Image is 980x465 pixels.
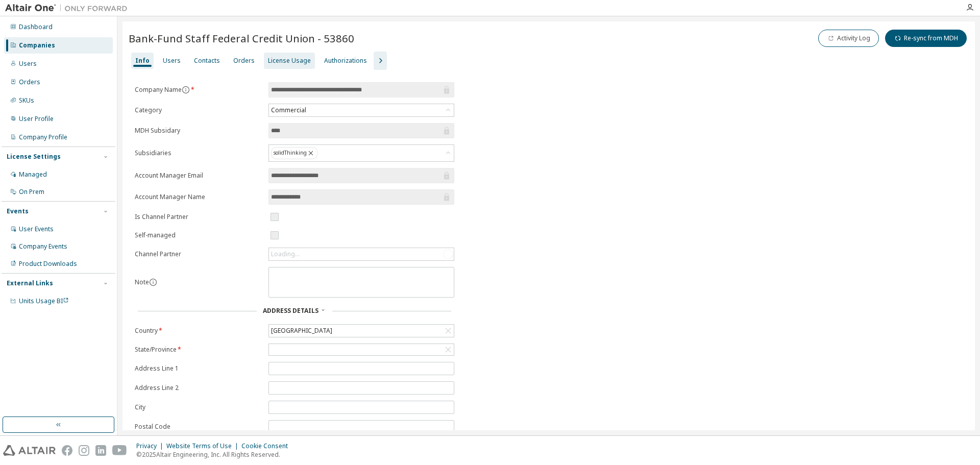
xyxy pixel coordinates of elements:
img: Altair One [5,3,133,13]
div: Loading... [271,250,300,258]
label: Subsidiaries [135,149,262,157]
div: Company Events [19,242,67,251]
div: Cookie Consent [241,442,294,450]
label: State/Province [135,346,262,354]
button: information [182,86,190,94]
div: Dashboard [19,23,53,31]
div: Privacy [136,442,166,450]
img: altair_logo.svg [3,445,56,456]
div: License Settings [7,153,61,161]
div: License Usage [268,57,311,65]
img: facebook.svg [62,445,72,456]
label: Account Manager Name [135,193,262,201]
div: [GEOGRAPHIC_DATA] [269,325,334,336]
p: © 2025 Altair Engineering, Inc. All Rights Reserved. [136,450,294,459]
button: Re-sync from MDH [885,30,967,47]
div: Website Terms of Use [166,442,241,450]
div: Commercial [269,104,454,116]
button: information [149,278,157,286]
div: Orders [19,78,40,86]
div: Contacts [194,57,220,65]
div: SKUs [19,96,34,105]
img: instagram.svg [79,445,89,456]
img: youtube.svg [112,445,127,456]
label: Company Name [135,86,262,94]
span: Address Details [263,306,318,315]
div: On Prem [19,188,44,196]
button: Activity Log [818,30,879,47]
div: solidThinking [269,145,454,161]
label: City [135,403,262,411]
span: Bank-Fund Staff Federal Credit Union - 53860 [129,31,354,45]
div: Authorizations [324,57,367,65]
div: Managed [19,170,47,179]
label: Is Channel Partner [135,213,262,221]
div: Orders [233,57,255,65]
label: Note [135,278,149,286]
div: Company Profile [19,133,67,141]
div: User Profile [19,115,54,123]
label: Address Line 1 [135,364,262,373]
label: Postal Code [135,423,262,431]
div: Product Downloads [19,260,77,268]
div: Commercial [269,105,308,116]
div: Companies [19,41,55,50]
label: MDH Subsidary [135,127,262,135]
label: Self-managed [135,231,262,239]
div: Events [7,207,29,215]
label: Account Manager Email [135,172,262,180]
div: External Links [7,279,53,287]
label: Address Line 2 [135,384,262,392]
label: Channel Partner [135,250,262,258]
img: linkedin.svg [95,445,106,456]
div: Users [163,57,181,65]
div: solidThinking [271,147,317,159]
div: User Events [19,225,54,233]
div: Info [135,57,150,65]
div: [GEOGRAPHIC_DATA] [269,325,454,337]
div: Users [19,60,37,68]
label: Category [135,106,262,114]
div: Loading... [269,248,454,260]
span: Units Usage BI [19,297,69,305]
label: Country [135,327,262,335]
